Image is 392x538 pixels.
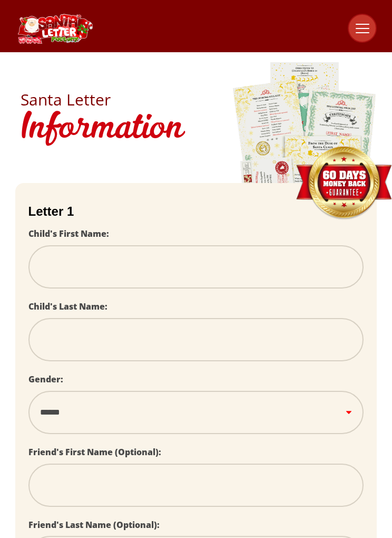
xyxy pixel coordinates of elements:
[21,92,372,108] h2: Santa Letter
[28,204,364,219] h2: Letter 1
[21,108,372,151] h1: Information
[28,373,63,385] label: Gender:
[15,14,94,44] img: Santa Letter Logo
[28,519,160,531] label: Friend's Last Name (Optional):
[28,228,109,239] label: Child's First Name:
[28,446,161,458] label: Friend's First Name (Optional):
[28,301,107,312] label: Child's Last Name:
